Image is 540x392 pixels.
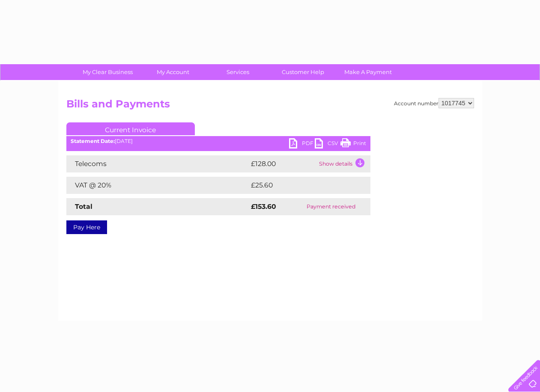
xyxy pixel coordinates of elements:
a: Current Invoice [66,122,195,135]
td: VAT @ 20% [66,177,249,194]
td: £25.60 [249,177,353,194]
a: Services [203,64,273,80]
a: Customer Help [268,64,338,80]
a: Pay Here [66,220,107,234]
div: Account number [394,98,474,108]
b: Statement Date: [71,138,115,144]
a: Make A Payment [333,64,403,80]
a: My Clear Business [72,64,143,80]
a: Print [340,138,366,151]
h2: Bills and Payments [66,98,474,114]
strong: £153.60 [251,202,276,211]
td: Telecoms [66,155,249,172]
td: Payment received [292,198,370,215]
a: My Account [137,64,208,80]
div: [DATE] [66,138,370,144]
td: Show details [317,155,370,172]
td: £128.00 [249,155,317,172]
a: PDF [289,138,315,151]
strong: Total [75,202,92,211]
a: CSV [315,138,340,151]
